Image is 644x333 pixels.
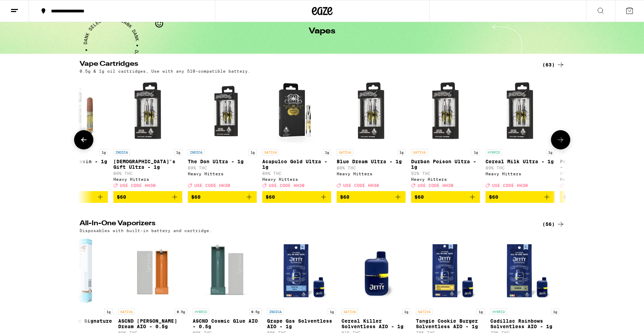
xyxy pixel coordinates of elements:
[341,318,410,329] p: Cereal Killer Solventless AIO - 1g
[44,236,113,305] img: DIME - Wedding Cake Signature AIO - 1g
[542,220,565,228] div: (56)
[411,77,480,146] img: Heavy Hitters - Durban Poison Ultra - 1g
[485,191,554,203] button: Add to bag
[249,309,262,315] p: 0.5g
[485,149,502,155] p: HYBRID
[560,177,629,181] div: Heavy Hitters
[485,159,554,164] p: Cereal Milk Ultra - 1g
[267,236,336,305] img: Jetty Extracts - Grape Gas Solventless AIO - 1g
[113,171,182,176] p: 89% THC
[337,191,406,203] button: Add to bag
[113,191,182,203] button: Add to bag
[262,77,331,146] img: Heavy Hitters - Acapulco Gold Ultra - 1g
[118,236,187,305] img: Kurvana - ASCND Tangie Dream AIO - 0.5g
[80,61,531,69] h2: Vape Cartridges
[80,228,212,233] p: Disposables with built-in battery and cartridge.
[411,191,480,203] button: Add to bag
[193,318,262,329] p: ASCND Cosmic Glue AIO - 0.5g
[44,318,113,329] p: Wedding Cake Signature AIO - 1g
[411,159,480,170] p: Durban Poison Ultra - 1g
[100,149,108,155] p: 1g
[80,220,531,228] h2: All-In-One Vaporizers
[563,194,573,200] span: $60
[113,77,182,191] a: Open page for God's Gift Ultra - 1g from Heavy Hitters
[80,69,251,73] p: 0.5g & 1g oil cartridges, Use with any 510-compatible battery.
[188,149,204,155] p: INDICA
[489,194,498,200] span: $60
[485,77,554,146] img: Heavy Hitters - Cereal Milk Ultra - 1g
[560,77,629,146] img: Heavy Hitters - Peach Crescendo Ultra - 1g
[120,183,156,188] span: USE CODE HH30
[337,171,406,176] div: Heavy Hitters
[492,183,528,188] span: USE CODE HH30
[262,177,331,181] div: Heavy Hitters
[188,191,257,203] button: Add to bag
[188,166,257,170] p: 89% THC
[490,309,507,315] p: HYBRID
[560,191,629,203] button: Add to bag
[323,149,331,155] p: 1g
[267,318,336,329] p: Grape Gas Solventless AIO - 1g
[262,77,331,191] a: Open page for Acapulco Gold Ultra - 1g from Heavy Hitters
[485,171,554,176] div: Heavy Hitters
[418,183,453,188] span: USE CODE HH30
[191,194,201,200] span: $60
[485,166,554,170] p: 89% THC
[560,159,629,170] p: Peach Crescendo Ultra - 1g
[411,149,428,155] p: SATIVA
[477,309,485,315] p: 1g
[560,171,629,176] p: 87% THC
[104,309,113,315] p: 1g
[416,318,485,329] p: Tangie Cookie Burger Solventless AIO - 1g
[113,149,130,155] p: INDICA
[113,159,182,170] p: [DEMOGRAPHIC_DATA]'s Gift Ultra - 1g
[343,183,379,188] span: USE CODE HH30
[560,149,576,155] p: HYBRID
[416,309,432,315] p: SATIVA
[309,27,335,35] h1: Vapes
[340,194,349,200] span: $60
[4,5,50,10] span: Hi. Need any help?
[113,77,182,146] img: Heavy Hitters - God's Gift Ultra - 1g
[337,77,406,191] a: Open page for Blue Dream Ultra - 1g from Heavy Hitters
[113,177,182,181] div: Heavy Hitters
[248,149,257,155] p: 1g
[341,236,410,305] img: Jetty Extracts - Cereal Killer Solventless AIO - 1g
[411,177,480,181] div: Heavy Hitters
[188,77,257,191] a: Open page for The Don Ultra - 1g from Heavy Hitters
[193,309,209,315] p: HYBRID
[262,191,331,203] button: Add to bag
[337,149,353,155] p: SATIVA
[416,236,485,305] img: Jetty Extracts - Tangie Cookie Burger Solventless AIO - 1g
[188,171,257,176] div: Heavy Hitters
[337,159,406,164] p: Blue Dream Ultra - 1g
[337,77,406,146] img: Heavy Hitters - Blue Dream Ultra - 1g
[411,77,480,191] a: Open page for Durban Poison Ultra - 1g from Heavy Hitters
[269,183,305,188] span: USE CODE HH30
[566,183,602,188] span: USE CODE HH30
[542,61,565,69] a: (63)
[174,149,182,155] p: 1g
[266,194,275,200] span: $60
[262,149,279,155] p: SATIVA
[328,309,336,315] p: 1g
[118,318,187,329] p: ASCND [PERSON_NAME] Dream AIO - 0.5g
[415,194,424,200] span: $60
[397,149,406,155] p: 1g
[262,159,331,170] p: Acapulco Gold Ultra - 1g
[490,318,559,329] p: Cadillac Rainbows Solventless AIO - 1g
[194,183,230,188] span: USE CODE HH30
[490,236,559,305] img: Jetty Extracts - Cadillac Rainbows Solventless AIO - 1g
[411,171,480,176] p: 92% THC
[402,309,410,315] p: 1g
[201,236,253,305] img: Kurvana - ASCND Cosmic Glue AIO - 0.5g
[267,309,284,315] p: INDICA
[472,149,480,155] p: 1g
[485,77,554,191] a: Open page for Cereal Milk Ultra - 1g from Heavy Hitters
[262,171,331,176] p: 89% THC
[560,77,629,191] a: Open page for Peach Crescendo Ultra - 1g from Heavy Hitters
[341,309,358,315] p: SATIVA
[188,159,257,164] p: The Don Ultra - 1g
[188,77,257,146] img: Heavy Hitters - The Don Ultra - 1g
